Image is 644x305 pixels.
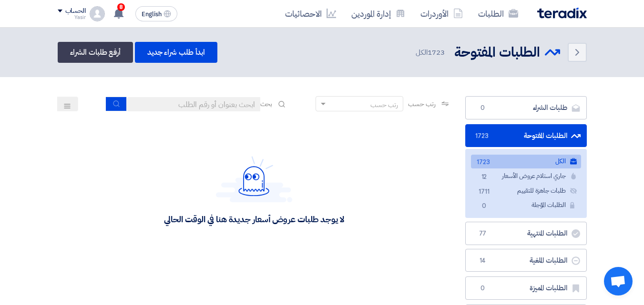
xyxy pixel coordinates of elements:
[277,2,344,25] a: الاحصائيات
[408,99,435,109] span: رتب حسب
[477,131,489,141] span: 1723
[65,7,86,15] div: الحساب
[477,229,489,238] span: 77
[142,11,162,18] span: English
[477,256,489,266] span: 14
[465,249,587,272] a: الطلبات الملغية14
[135,42,217,63] a: ابدأ طلب شراء جديد
[479,157,490,167] span: 1723
[471,155,581,168] a: الكل
[413,2,470,25] a: الأوردرات
[470,2,526,25] a: الطلبات
[479,172,490,182] span: 12
[90,6,105,21] img: profile_test.png
[471,184,581,198] a: طلبات جاهزة للتقييم
[465,222,587,245] a: الطلبات المنتهية77
[537,8,587,19] img: Teradix logo
[260,99,273,109] span: بحث
[477,284,489,293] span: 0
[604,267,633,295] a: Open chat
[471,169,581,183] a: جاري استلام عروض الأسعار
[416,47,446,58] span: الكل
[164,214,344,225] div: لا يوجد طلبات عروض أسعار جديدة هنا في الوقت الحالي
[370,100,398,110] div: رتب حسب
[454,43,540,62] h2: الطلبات المفتوحة
[127,97,260,111] input: ابحث بعنوان أو رقم الطلب
[216,156,292,202] img: Hello
[428,47,445,58] span: 1723
[58,15,86,20] div: Yasir
[344,2,413,25] a: إدارة الموردين
[477,103,489,113] span: 0
[479,187,490,197] span: 1711
[471,198,581,212] a: الطلبات المؤجلة
[479,201,490,211] span: 0
[117,3,125,11] span: 8
[465,96,587,119] a: طلبات الشراء0
[465,276,587,300] a: الطلبات المميزة0
[465,124,587,148] a: الطلبات المفتوحة1723
[135,6,177,21] button: English
[58,42,133,63] a: أرفع طلبات الشراء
